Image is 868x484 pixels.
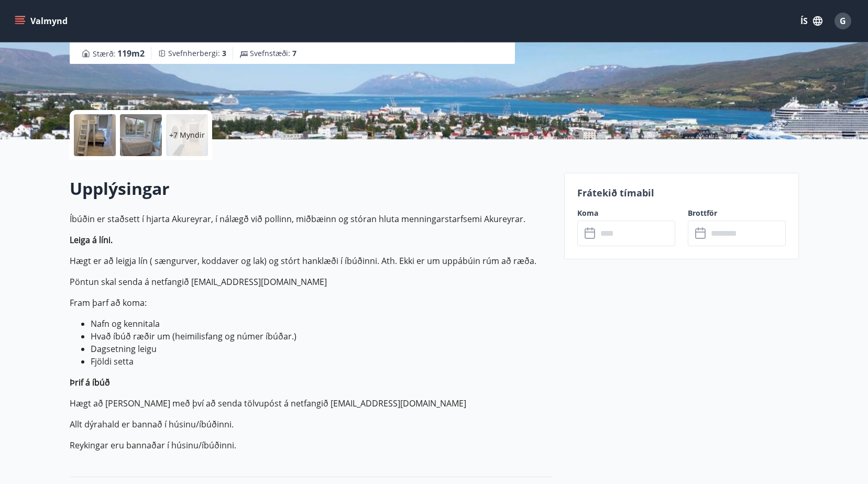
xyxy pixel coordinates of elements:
p: Hægt er að leigja lín ( sængurver, koddaver og lak) og stórt hanklæði í íbúðinni. Ath. Ekki er um... [70,255,552,267]
p: Frátekið tímabil [577,186,786,200]
span: 119 m2 [117,48,145,59]
span: 3 [222,48,226,58]
button: menu [13,12,72,30]
p: Íbúðin er staðsett í hjarta Akureyrar, í nálægð við pollinn, miðbæinn og stóran hluta menningarst... [70,213,552,225]
p: +7 Myndir [169,130,205,140]
li: Nafn og kennitala [91,317,552,330]
button: ÍS [795,12,828,30]
p: Pöntun skal senda á netfangið [EMAIL_ADDRESS][DOMAIN_NAME] [70,276,552,288]
label: Brottför [688,208,786,218]
h2: Upplýsingar [70,177,552,200]
p: Allt dýrahald er bannað í húsinu/íbúðinni. [70,418,552,431]
span: G [840,15,846,27]
p: Hægt að [PERSON_NAME] með því að senda tölvupóst á netfangið [EMAIL_ADDRESS][DOMAIN_NAME] [70,397,552,410]
p: Reykingar eru bannaðar í húsinu/íbúðinni. [70,439,552,452]
strong: Þrif á íbúð [70,377,110,388]
p: Fram þarf að koma: [70,296,552,309]
span: Svefnherbergi : [168,48,226,59]
label: Koma [577,208,675,218]
li: Dagsetning leigu [91,343,552,355]
strong: Leiga á líni. [70,234,113,246]
button: G [830,8,855,34]
span: Svefnstæði : [250,48,296,59]
span: Stærð : [93,47,145,60]
li: Hvað íbúð ræðir um (heimilisfang og númer íbúðar.) [91,330,552,343]
span: 7 [292,48,296,58]
li: Fjöldi setta [91,355,552,368]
